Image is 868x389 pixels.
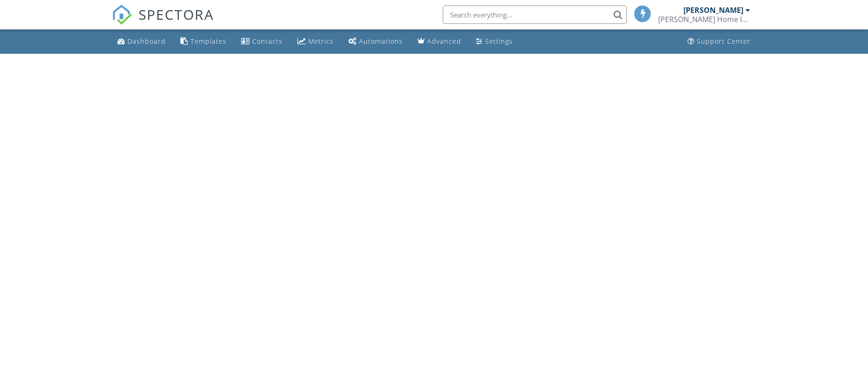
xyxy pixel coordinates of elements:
[443,6,627,24] input: Search everything...
[427,37,461,46] div: Advanced
[683,6,743,15] div: [PERSON_NAME]
[127,37,166,46] div: Dashboard
[472,33,516,50] a: Settings
[237,33,286,50] a: Contacts
[414,33,465,50] a: Advanced
[114,33,169,50] a: Dashboard
[112,12,214,32] a: SPECTORA
[697,37,751,46] div: Support Center
[177,33,230,50] a: Templates
[658,15,750,24] div: Thompson Home Inspection Inc.
[112,5,132,25] img: The Best Home Inspection Software - Spectora
[294,33,337,50] a: Metrics
[191,37,226,46] div: Templates
[252,37,283,46] div: Contacts
[485,37,513,46] div: Settings
[684,33,754,50] a: Support Center
[359,37,403,46] div: Automations
[345,33,406,50] a: Automations (Basic)
[139,5,214,24] span: SPECTORA
[308,37,334,46] div: Metrics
